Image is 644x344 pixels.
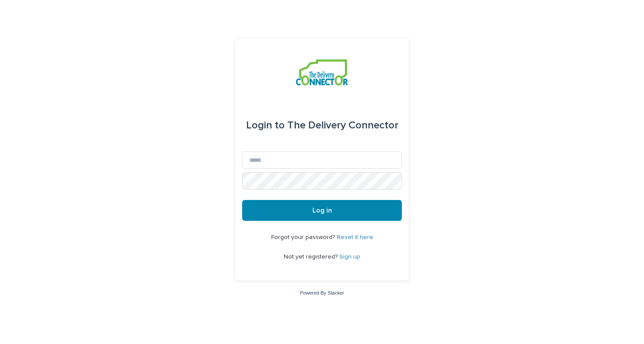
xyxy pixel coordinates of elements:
[339,254,360,260] a: Sign up
[246,113,398,138] div: The Delivery Connector
[271,234,337,240] span: Forgot your password?
[312,207,332,214] span: Log in
[296,59,348,85] img: aCWQmA6OSGG0Kwt8cj3c
[337,234,373,240] a: Reset it here
[242,200,402,221] button: Log in
[246,120,285,131] span: Login to
[300,290,344,295] a: Powered By Stacker
[284,254,339,260] span: Not yet registered?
